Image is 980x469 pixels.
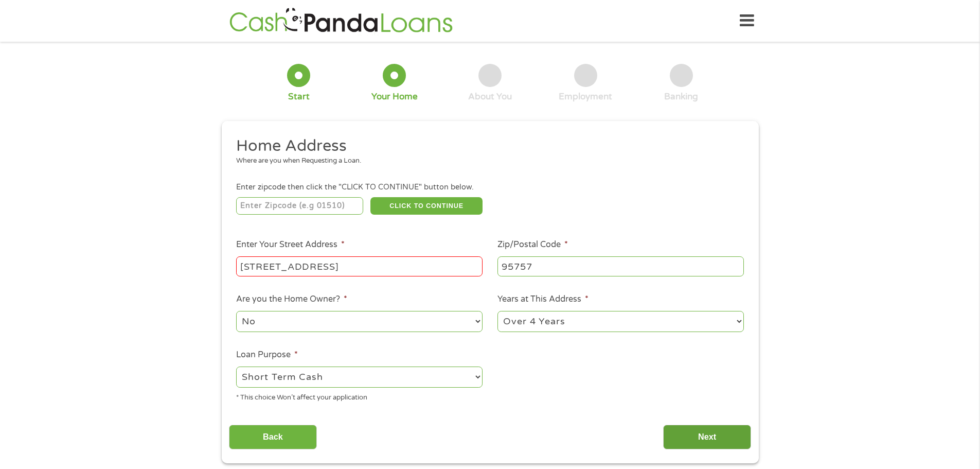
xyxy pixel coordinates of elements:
[229,425,317,450] input: Back
[236,256,483,276] input: 1 Main Street
[370,197,483,215] button: CLICK TO CONTINUE
[236,197,363,215] input: Enter Zipcode (e.g 01510)
[236,389,483,403] div: * This choice Won’t affect your application
[559,91,612,102] div: Employment
[236,294,347,305] label: Are you the Home Owner?
[288,91,310,102] div: Start
[664,91,698,102] div: Banking
[497,294,589,305] label: Years at This Address
[468,91,512,102] div: About You
[236,239,345,250] label: Enter Your Street Address
[236,182,743,193] div: Enter zipcode then click the "CLICK TO CONTINUE" button below.
[663,425,751,450] input: Next
[226,6,456,36] img: GetLoanNow Logo
[236,156,736,166] div: Where are you when Requesting a Loan.
[236,136,736,157] h2: Home Address
[371,91,418,102] div: Your Home
[236,350,298,360] label: Loan Purpose
[497,239,568,250] label: Zip/Postal Code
